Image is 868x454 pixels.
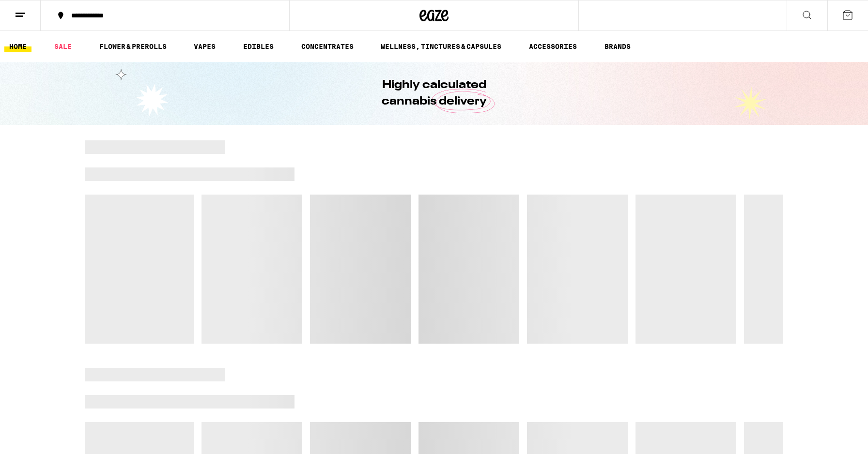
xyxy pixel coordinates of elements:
button: BRANDS [600,41,635,52]
h1: Highly calculated cannabis delivery [354,77,514,110]
a: SALE [49,41,77,52]
a: HOME [4,41,31,52]
a: ACCESSORIES [524,41,582,52]
a: EDIBLES [238,41,279,52]
a: VAPES [189,41,220,52]
a: FLOWER & PREROLLS [94,41,171,52]
a: CONCENTRATES [296,41,358,52]
a: WELLNESS, TINCTURES & CAPSULES [376,41,506,52]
